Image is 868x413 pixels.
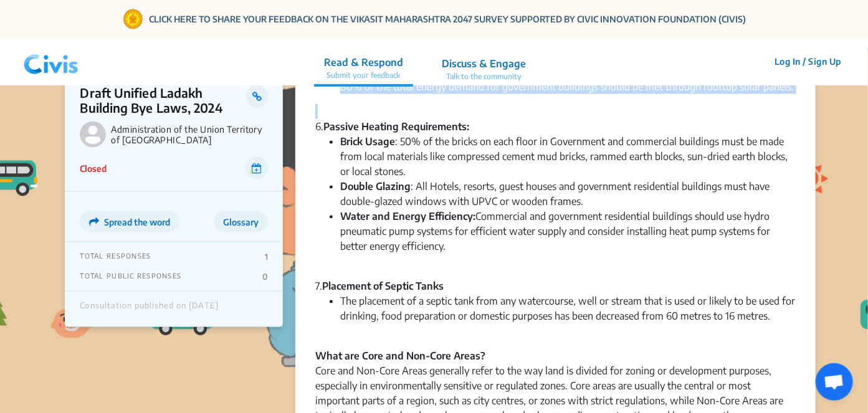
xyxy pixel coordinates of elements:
p: Draft Unified Ladakh Building Bye Laws, 2024 [80,85,246,115]
button: Glossary [214,211,268,232]
strong: Passive Heating Requirements: [323,120,469,133]
a: CLICK HERE TO SHARE YOUR FEEDBACK ON THE VIKASIT MAHARASHTRA 2047 SURVEY SUPPORTED BY CIVIC INNOV... [149,12,746,26]
strong: Water and Energy Efficiency: [340,210,475,222]
img: navlogo.png [19,43,83,80]
li: Commercial and government residential buildings should use hydro pneumatic pump systems for effic... [340,209,795,254]
p: Submit your feedback [324,70,403,81]
button: Log In / Sign Up [766,52,849,71]
p: 1 [265,252,268,262]
img: Gom Logo [122,8,144,30]
strong: Brick Usage [340,135,395,148]
p: Closed [80,162,107,175]
div: 6. [315,104,795,134]
span: Glossary [223,217,259,227]
strong: What are Core and Non-Core Areas? [315,349,485,362]
p: TOTAL PUBLIC RESPONSES [80,272,181,282]
p: Discuss & Engage [442,56,526,71]
div: 7. [315,263,795,293]
strong: Double Glazing [340,180,411,192]
strong: Placement of Septic Tanks [322,280,444,292]
p: Talk to the community [442,71,526,82]
p: TOTAL RESPONSES [80,252,151,262]
p: Administration of the Union Territory of [GEOGRAPHIC_DATA] [111,124,268,145]
span: Spread the word [104,217,170,227]
li: The placement of a septic tank from any watercourse, well or stream that is used or likely to be ... [340,293,795,323]
li: : 50% of the bricks on each floor in Government and commercial buildings must be made from local ... [340,134,795,179]
button: Spread the word [80,211,179,232]
a: Open chat [816,363,853,401]
img: Administration of the Union Territory of Ladakh logo [80,121,106,148]
p: 0 [262,272,268,282]
li: : All Hotels, resorts, guest houses and government residential buildings must have double-glazed ... [340,179,795,209]
div: Consultation published on [DATE] [80,301,218,317]
p: Read & Respond [324,55,403,70]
